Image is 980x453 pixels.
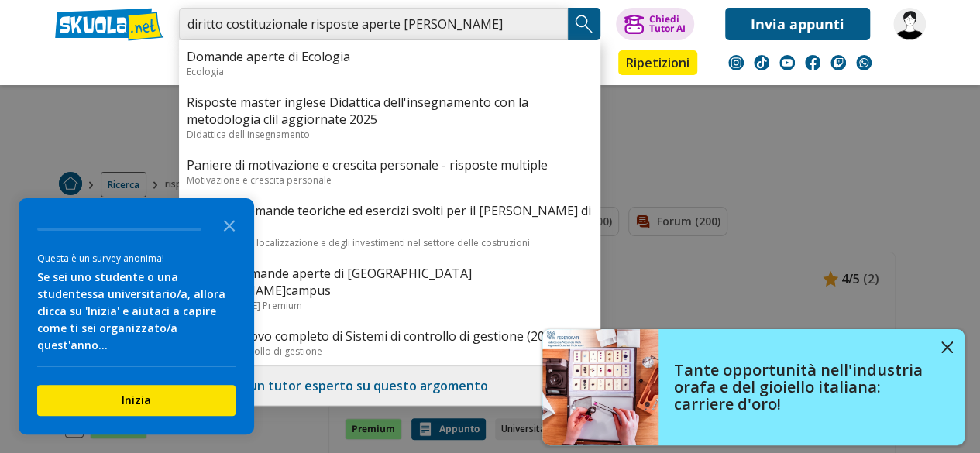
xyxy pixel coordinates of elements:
button: Close the survey [214,209,245,240]
img: Pwalter [893,8,926,40]
a: Paniere di motivazione e crescita personale - risposte multiple [187,156,593,173]
a: Appunti [175,50,245,78]
div: Didattica dell'insegnamento [187,128,593,141]
img: tiktok [754,55,769,70]
img: WhatsApp [856,55,872,70]
h4: Tante opportunità nell'industria orafa e del gioiello italiana: carriere d'oro! [674,362,930,413]
div: Questa è un survey anonima! [37,251,236,266]
div: Motivazione e crescita personale [187,173,593,187]
img: facebook [805,55,820,70]
button: Inizia [37,385,236,416]
a: Domande aperte di Ecologia [187,48,593,65]
div: Chiedi Tutor AI [648,15,685,33]
a: Tante opportunità nell'industria orafa e del gioiello italiana: carriere d'oro! [542,329,965,445]
a: Paniere nuovo completo di Sistemi di controllo di gestione (2023) [187,328,593,345]
img: youtube [779,55,795,70]
img: Cerca appunti, riassunti o versioni [573,12,596,36]
img: twitch [830,55,846,70]
button: ChiediTutor AI [616,8,694,40]
div: Se sei uno studente o una studentessa universitario/a, allora clicca su 'Inizia' e aiutaci a capi... [37,269,236,354]
a: Invia appunti [725,8,870,40]
a: paniere domande aperte di [GEOGRAPHIC_DATA][PERSON_NAME]campus [187,265,593,299]
div: [DOMAIN_NAME] Premium [187,299,593,312]
input: Cerca appunti, riassunti o versioni [179,8,568,40]
a: Risposte domande teoriche ed esercizi svolti per il [PERSON_NAME] di economia [187,202,593,236]
div: Economia della localizzazione e degli investimenti nel settore delle costruzioni [187,236,593,249]
a: Trova un tutor esperto su questo argomento [211,377,488,394]
div: Ecologia [187,65,593,78]
div: Survey [19,198,254,434]
img: close [941,341,953,353]
button: Search Button [568,8,600,40]
a: Risposte master inglese Didattica dell'insegnamento con la metodologia clil aggiornate 2025 [187,94,593,128]
div: Sistemi di controllo di gestione [187,345,593,358]
a: Ripetizioni [618,50,697,75]
img: instagram [728,55,744,70]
